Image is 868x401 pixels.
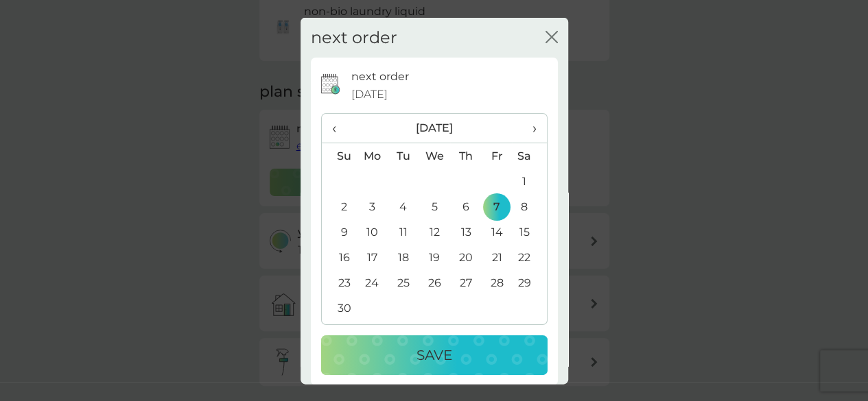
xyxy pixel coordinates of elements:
button: close [546,30,558,45]
td: 2 [322,194,357,219]
th: Su [322,143,357,169]
td: 13 [450,219,481,245]
td: 8 [512,194,546,219]
span: ‹ [332,114,347,143]
th: Sa [512,143,546,169]
td: 20 [450,245,481,270]
span: › [522,114,536,143]
td: 5 [419,194,450,219]
td: 21 [482,245,513,270]
button: Save [321,335,548,375]
th: Fr [482,143,513,169]
th: Mo [357,143,388,169]
td: 29 [512,270,546,295]
td: 17 [357,245,388,270]
td: 28 [482,270,513,295]
p: next order [351,68,409,86]
td: 7 [482,194,513,219]
td: 12 [419,219,450,245]
td: 22 [512,245,546,270]
td: 3 [357,194,388,219]
td: 9 [322,219,357,245]
th: [DATE] [357,114,513,143]
td: 19 [419,245,450,270]
td: 6 [450,194,481,219]
td: 10 [357,219,388,245]
td: 16 [322,245,357,270]
td: 30 [322,295,357,321]
td: 15 [512,219,546,245]
td: 1 [512,169,546,194]
th: Th [450,143,481,169]
th: Tu [388,143,419,169]
td: 23 [322,270,357,295]
td: 18 [388,245,419,270]
td: 27 [450,270,481,295]
td: 4 [388,194,419,219]
td: 24 [357,270,388,295]
p: Save [417,344,452,366]
td: 26 [419,270,450,295]
td: 25 [388,270,419,295]
span: [DATE] [351,85,388,103]
td: 14 [482,219,513,245]
th: We [419,143,450,169]
h2: next order [311,27,397,47]
td: 11 [388,219,419,245]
